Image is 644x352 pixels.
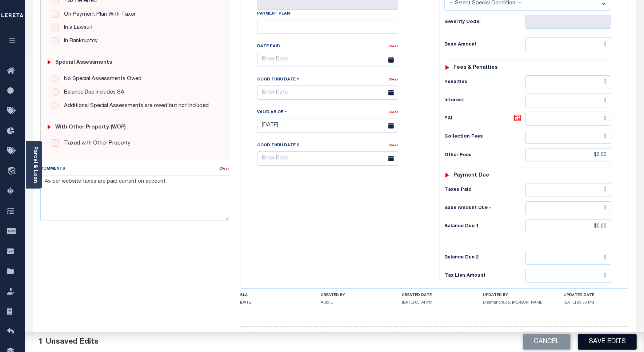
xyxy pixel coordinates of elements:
h4: UPDATED BY [483,293,548,297]
input: $ [525,201,611,215]
label: No Special Assessments Owed [60,75,141,83]
input: $ [525,75,611,89]
label: In a Lawsuit [60,24,93,32]
h6: Base Amount [444,42,525,48]
label: Additional Special Assessments are owed but not Included [60,102,209,110]
label: Payment Plan [257,11,290,17]
h5: [DATE] 03:34 PM [402,300,467,305]
label: Valid as Of [257,109,287,116]
input: $ [525,130,611,144]
span: [DATE] [240,301,252,305]
h6: Tax Lien Amount [444,273,525,279]
input: $ [525,251,611,265]
input: Enter Date [257,151,398,166]
input: Enter Date [257,86,398,100]
h6: Base Amount Due [444,205,525,211]
button: Save Edits [578,334,637,350]
h4: SLA [240,293,305,297]
label: Good Thru Date 1 [257,77,299,83]
input: $ [525,219,611,233]
a: Clear [388,111,398,114]
input: $ [525,148,611,162]
h6: Balance Due 1 [444,224,525,229]
a: Clear [388,78,398,82]
h6: Severity Code: [444,19,525,25]
label: Taxed with Other Property [60,139,131,148]
h4: CREATED DATE [402,293,467,297]
input: $ [525,183,611,197]
h6: Fees & Penalties [453,65,497,71]
label: Balance Due includes SA [60,88,124,97]
h6: with Other Property (WOP) [55,124,126,131]
label: In Bankruptcy [60,37,98,46]
label: On Payment Plan With Taxer [60,11,136,19]
label: Date Paid [257,44,280,50]
h5: Auto-UI [321,300,385,305]
h6: Taxes Paid [444,187,525,193]
h6: Other Fees [444,153,525,158]
input: Enter Date [257,53,398,67]
span: 1 [39,338,43,346]
button: Cancel [523,334,571,350]
h6: Collection Fees [444,134,525,140]
h4: UPDATED DATE [564,293,628,297]
h6: Balance Due 2 [444,255,525,261]
a: Clear [219,167,229,171]
label: Good Thru Date 2 [257,143,299,149]
h4: CREATED BY [321,293,385,297]
h6: Special Assessments [55,60,112,66]
h5: [DATE] 03:36 PM [564,300,628,305]
a: Parcel & Loan [32,146,37,183]
h6: Payment due [453,173,489,179]
h6: Penalties [444,79,525,85]
h6: P&I [444,114,525,124]
a: Clear [388,144,398,147]
input: $ [525,94,611,107]
span: Unsaved Edits [46,338,99,346]
input: $ [525,112,611,126]
h5: Bhemangouda, [PERSON_NAME] [483,300,548,305]
input: Enter Date [257,119,398,133]
input: $ [525,37,611,51]
h6: Interest [444,98,525,103]
a: Clear [388,45,398,48]
label: Comments [40,166,65,172]
input: $ [525,269,611,283]
i: travel_explore [7,167,19,176]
